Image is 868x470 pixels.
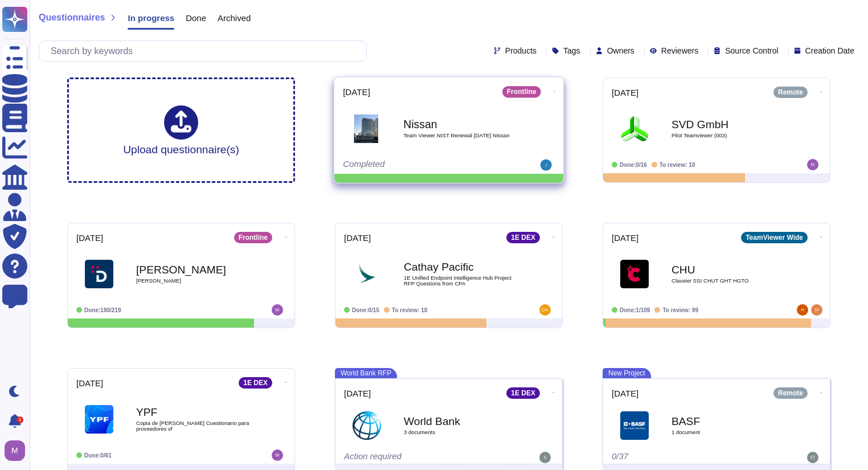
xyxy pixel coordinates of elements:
[352,307,379,313] span: Done: 0/15
[353,260,381,288] img: Logo
[123,105,239,155] div: Upload questionnaire(s)
[672,416,785,427] b: BASF
[612,88,638,97] span: [DATE]
[85,260,113,288] img: Logo
[661,47,698,55] span: Reviewers
[84,307,121,313] span: Done: 180/219
[76,379,103,387] span: [DATE]
[353,411,381,440] img: Logo
[612,389,638,398] span: [DATE]
[404,416,518,427] b: World Bank
[136,420,250,431] span: Copia de [PERSON_NAME] Cuestionario para proveedores vf
[128,14,174,22] span: In progress
[136,264,250,275] b: [PERSON_NAME]
[506,232,540,243] div: 1E DEX
[17,416,23,423] div: 1
[234,232,272,243] div: Frontline
[807,452,818,463] img: user
[672,264,785,275] b: CHU
[620,260,649,288] img: Logo
[807,159,818,170] img: user
[620,307,650,313] span: Done: 1/109
[335,368,397,378] span: World Bank RFP
[620,411,649,440] img: Logo
[620,162,647,168] span: Done: 0/16
[506,387,540,399] div: 1E DEX
[773,87,808,98] div: Remote
[672,119,785,130] b: SVD GmbH
[607,47,634,55] span: Owners
[603,368,651,378] span: New Project
[344,389,371,398] span: [DATE]
[541,160,552,171] img: user
[505,47,537,55] span: Products
[539,304,551,316] img: user
[344,234,371,242] span: [DATE]
[272,449,283,461] img: user
[186,14,206,22] span: Done
[136,278,250,284] span: [PERSON_NAME]
[563,47,580,55] span: Tags
[45,41,366,61] input: Search by keywords
[404,430,518,435] span: 3 document s
[84,452,112,459] span: Done: 0/61
[805,47,854,55] span: Creation Date
[797,304,808,316] img: user
[612,234,638,242] span: [DATE]
[612,451,628,461] span: 0/37
[404,275,518,286] span: 1E Unified Endpoint Intelligence Hub Project RFP Questions from CPA
[5,440,25,461] img: user
[272,304,283,316] img: user
[392,307,428,313] span: To review: 10
[539,452,551,463] img: user
[404,261,518,272] b: Cathay Pacific
[76,234,103,242] span: [DATE]
[343,160,484,171] div: Completed
[39,13,105,22] span: Questionnaires
[351,114,380,143] img: Logo
[741,232,808,243] div: TeamViewer Wide
[662,307,698,313] span: To review: 99
[672,430,785,435] span: 1 document
[344,451,402,461] span: Action required
[343,88,370,96] span: [DATE]
[2,438,33,463] button: user
[672,133,785,138] span: Pilot Teamviewer (003)
[239,377,272,389] div: 1E DEX
[403,118,518,129] b: Nissan
[218,14,251,22] span: Archived
[85,405,113,434] img: Logo
[136,407,250,418] b: YPF
[620,115,649,143] img: Logo
[773,387,808,399] div: Remote
[672,278,785,284] span: Clausier SSI CHUT GHT HGTO
[725,47,778,55] span: Source Control
[403,133,518,138] span: Team Viewer NIST Renewal [DATE] Nissan
[660,162,695,168] span: To review: 10
[811,304,822,316] img: user
[502,86,541,97] div: Frontline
